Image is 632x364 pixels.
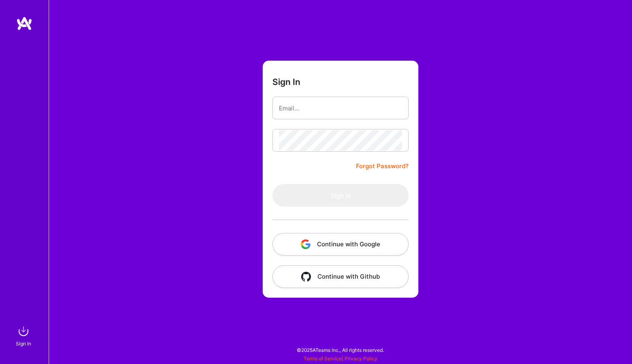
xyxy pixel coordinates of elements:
[272,184,409,207] button: Sign In
[304,356,377,362] span: |
[279,98,402,119] input: Email...
[15,323,32,339] img: sign in
[272,233,409,256] button: Continue with Google
[16,339,31,348] div: Sign In
[345,356,377,362] a: Privacy Policy
[301,239,311,249] img: icon
[49,340,632,360] div: © 2025 ATeams Inc., All rights reserved.
[272,77,300,87] h3: Sign In
[304,356,342,362] a: Terms of Service
[356,161,409,171] a: Forgot Password?
[301,272,311,281] img: icon
[16,16,32,31] img: logo
[17,323,32,348] a: sign inSign In
[272,265,409,288] button: Continue with Github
